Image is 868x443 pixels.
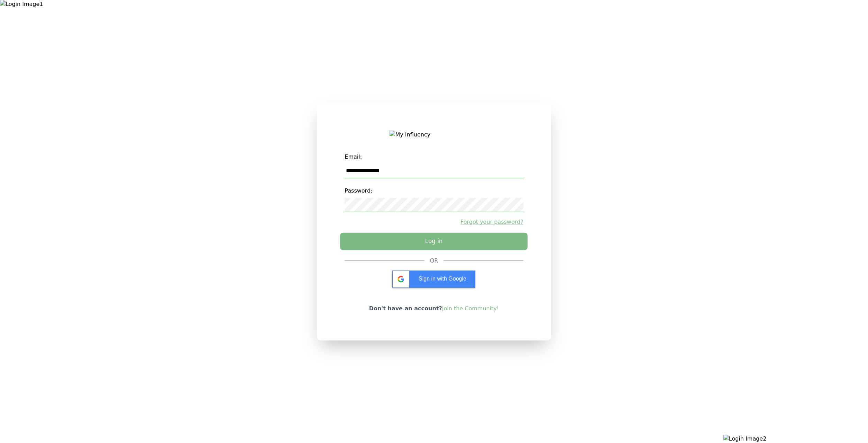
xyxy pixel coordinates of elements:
div: OR [430,257,438,265]
button: Log in [340,232,528,250]
a: Join the Community! [442,305,499,312]
span: Sign in with Google [419,276,466,282]
img: My Influency [390,131,478,139]
a: Forgot your password? [345,218,523,226]
img: Login Image2 [723,435,868,443]
p: Don't have an account? [369,304,499,313]
label: Password: [345,184,523,198]
label: Email: [345,150,523,164]
div: Sign in with Google [392,271,475,288]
